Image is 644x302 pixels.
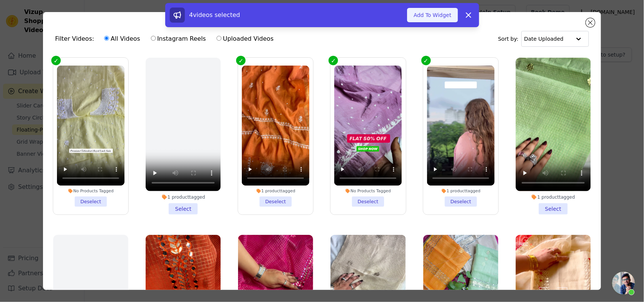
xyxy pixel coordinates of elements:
[189,11,240,18] span: 4 videos selected
[407,8,458,22] button: Add To Widget
[57,189,124,194] div: No Products Tagged
[104,34,140,44] label: All Videos
[427,189,495,194] div: 1 product tagged
[612,272,635,294] div: Open chat
[146,194,221,200] div: 1 product tagged
[216,34,274,44] label: Uploaded Videos
[151,34,206,44] label: Instagram Reels
[55,30,278,48] div: Filter Videos:
[498,31,589,47] div: Sort by:
[242,189,309,194] div: 1 product tagged
[334,189,402,194] div: No Products Tagged
[516,194,591,200] div: 1 product tagged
